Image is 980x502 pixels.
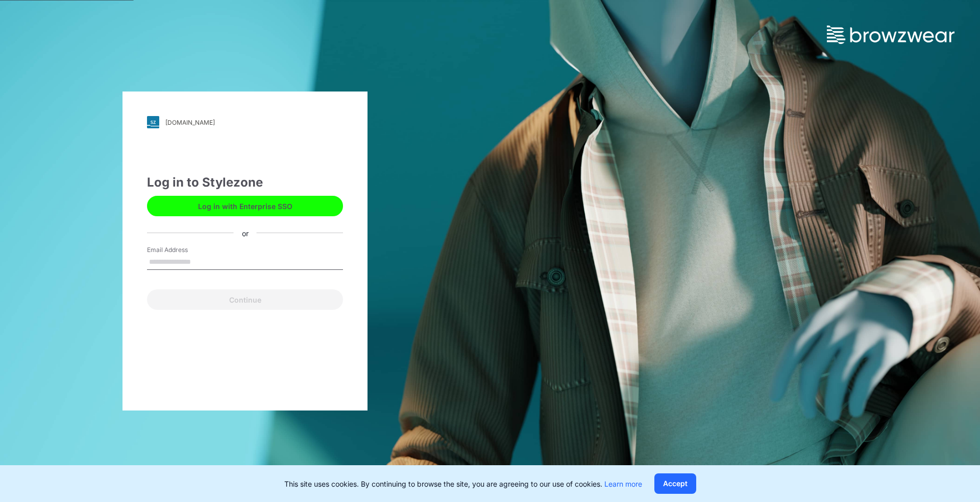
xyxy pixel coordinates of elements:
[147,245,218,255] label: Email Address
[147,173,343,192] div: Log in to Stylezone
[604,480,642,488] a: Learn more
[284,478,642,489] p: This site uses cookies. By continuing to browse the site, you are agreeing to our use of cookies.
[654,473,696,494] button: Accept
[147,116,159,128] img: svg+xml;base64,PHN2ZyB3aWR0aD0iMjgiIGhlaWdodD0iMjgiIHZpZXdCb3g9IjAgMCAyOCAyOCIgZmlsbD0ibm9uZSIgeG...
[827,26,954,44] img: browzwear-logo.73288ffb.svg
[147,196,343,216] button: Log in with Enterprise SSO
[234,227,257,238] div: or
[165,119,215,126] div: [DOMAIN_NAME]
[147,116,343,128] a: [DOMAIN_NAME]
